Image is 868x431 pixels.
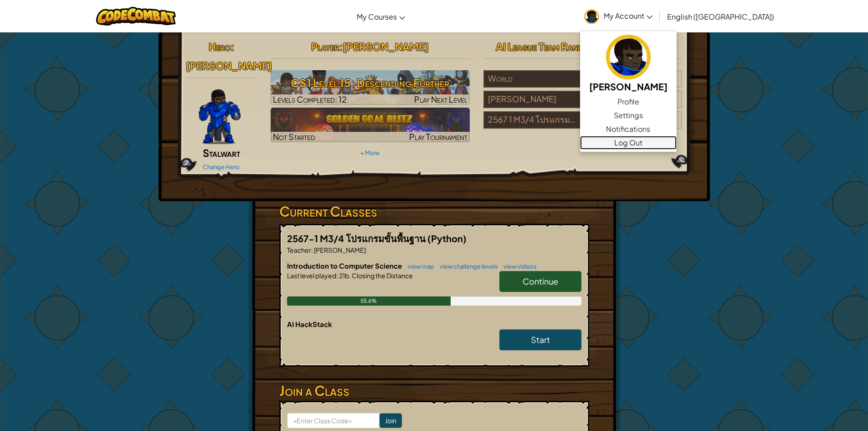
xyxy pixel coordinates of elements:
[409,131,467,142] span: Play Tournament
[606,124,650,135] span: Notifications
[287,233,427,244] span: 2567-1 M3/4 โปรแกรมขั้นพื้นฐาน
[483,91,583,108] div: [PERSON_NAME]
[287,413,380,428] input: <Enter Class Code>
[271,108,470,142] img: Golden Goal
[483,70,583,88] div: World
[483,99,683,110] a: [PERSON_NAME]#364/532players
[338,271,351,280] span: 21b.
[279,201,589,222] h3: Current Classes
[483,120,683,130] a: 2567 1 M3/4 โปรแกรมขั้นพื้นฐาน#59/148players
[271,70,470,105] img: CS1 Level 15: Descending Further
[414,94,467,104] span: Play Next Level
[186,59,272,72] span: [PERSON_NAME]
[499,263,537,270] a: view videos
[287,246,311,254] span: Teacher
[199,89,241,144] img: Gordon-selection-pose.png
[580,2,657,31] a: My Account
[580,33,677,95] a: [PERSON_NAME]
[357,12,397,21] span: My Courses
[499,329,581,350] a: Start
[209,40,231,53] span: Hero
[351,271,413,280] span: Closing the Distance
[287,296,451,306] div: 55.6%
[496,40,599,53] span: AI League Team Rankings
[271,108,470,142] a: Not StartedPlay Tournament
[273,94,347,104] span: Levels Completed: 12
[343,40,429,53] span: [PERSON_NAME]
[279,380,589,401] h3: Join a Class
[604,11,652,21] span: My Account
[427,233,467,244] span: (Python)
[580,122,677,136] a: Notifications
[483,79,683,89] a: World#1,653,019/7,953,263players
[667,12,774,21] span: English ([GEOGRAPHIC_DATA])
[580,136,677,150] a: Log Out
[580,95,677,109] a: Profile
[231,40,234,53] span: :
[435,263,498,270] a: view challenge levels
[352,4,410,29] a: My Courses
[311,246,313,254] span: :
[531,334,550,345] span: Start
[523,276,558,286] span: Continue
[580,109,677,122] a: Settings
[606,35,651,79] img: avatar
[663,4,779,29] a: English ([GEOGRAPHIC_DATA])
[584,9,599,24] img: avatar
[360,149,380,156] a: + More
[380,413,402,428] input: Join
[311,40,339,53] span: Player
[403,263,434,270] a: view map
[287,320,332,328] span: AI HackStack
[273,131,315,142] span: Not Started
[287,271,336,280] span: Last level played
[287,261,403,270] span: Introduction to Computer Science
[96,7,176,26] img: CodeCombat logo
[203,146,240,159] span: Stalwart
[203,163,240,171] a: Change Hero
[336,271,338,280] span: :
[589,79,668,93] h5: [PERSON_NAME]
[271,73,470,93] h3: CS1 Level 15: Descending Further
[271,70,470,105] a: Play Next Level
[483,111,583,129] div: 2567 1 M3/4 โปรแกรมขั้นพื้นฐาน
[313,246,366,254] span: [PERSON_NAME]
[339,40,343,53] span: :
